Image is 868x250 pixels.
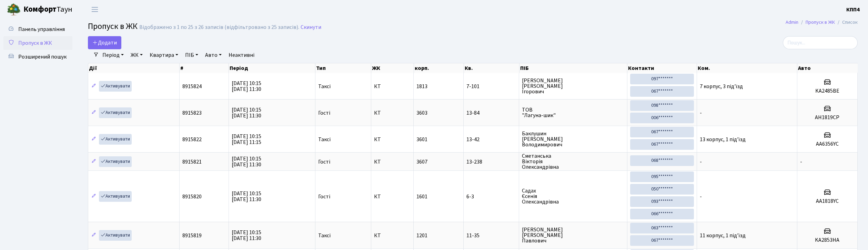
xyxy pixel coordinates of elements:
[466,194,516,199] span: 6-3
[3,22,72,36] a: Панель управління
[700,83,743,90] span: 7 корпус, 3 під'їзд
[416,232,427,239] span: 1201
[371,63,414,73] th: ЖК
[182,232,202,239] span: 8915819
[99,156,132,167] a: Активувати
[800,88,855,94] h5: KA2485BE
[18,39,52,47] span: Пропуск в ЖК
[315,63,371,73] th: Тип
[835,19,858,26] li: Список
[226,49,257,61] a: Неактивні
[3,36,72,50] a: Пропуск в ЖК
[182,193,202,200] span: 8915820
[99,107,132,118] a: Активувати
[800,141,855,147] h5: АА6356YС
[522,227,624,243] span: [PERSON_NAME] [PERSON_NAME] Павлович
[800,158,802,166] span: -
[99,134,132,145] a: Активувати
[232,229,261,242] span: [DATE] 10:15 [DATE] 11:30
[232,190,261,203] span: [DATE] 10:15 [DATE] 11:30
[18,53,67,61] span: Розширений пошук
[88,20,138,32] span: Пропуск в ЖК
[800,237,855,243] h5: KA2853HA
[700,136,746,143] span: 13 корпус, 1 під'їзд
[229,63,315,73] th: Період
[318,159,330,165] span: Гості
[318,84,331,89] span: Таксі
[700,193,702,200] span: -
[88,36,121,49] a: Додати
[232,155,261,168] span: [DATE] 10:15 [DATE] 11:30
[318,137,331,142] span: Таксі
[182,136,202,143] span: 8915822
[182,158,202,166] span: 8915821
[99,191,132,202] a: Активувати
[100,49,127,61] a: Період
[464,63,519,73] th: Кв.
[797,63,858,73] th: Авто
[202,49,224,61] a: Авто
[318,194,330,199] span: Гості
[800,198,855,205] h5: АА1818YC
[466,110,516,116] span: 13-84
[301,24,321,31] a: Скинути
[522,153,624,170] span: Сметанська Вікторія Олександрівна
[232,80,261,93] span: [DATE] 10:15 [DATE] 11:30
[18,25,65,33] span: Панель управління
[374,137,411,142] span: КТ
[416,158,427,166] span: 3607
[416,136,427,143] span: 3601
[86,4,103,15] button: Переключити навігацію
[182,49,201,61] a: ПІБ
[147,49,181,61] a: Квартира
[374,110,411,116] span: КТ
[374,84,411,89] span: КТ
[522,107,624,118] span: ТОВ "Лагуна-шик"
[786,19,798,26] a: Admin
[466,233,516,238] span: 11-35
[374,233,411,238] span: КТ
[522,78,624,94] span: [PERSON_NAME] [PERSON_NAME] Ігорович
[466,159,516,165] span: 13-238
[806,19,835,26] a: Пропуск в ЖК
[783,36,858,49] input: Пошук...
[846,6,860,14] a: КПП4
[232,133,261,146] span: [DATE] 10:15 [DATE] 11:15
[7,3,21,17] img: logo.png
[627,63,697,73] th: Контакти
[99,81,132,92] a: Активувати
[232,106,261,119] span: [DATE] 10:15 [DATE] 11:30
[775,15,868,30] nav: breadcrumb
[88,63,180,73] th: Дії
[846,6,860,13] b: КПП4
[519,63,627,73] th: ПІБ
[700,158,702,166] span: -
[522,131,624,147] span: Баклушин [PERSON_NAME] Володимирович
[23,4,57,15] b: Комфорт
[318,233,331,238] span: Таксі
[697,63,797,73] th: Ком.
[800,114,855,121] h5: AH1819CP
[92,39,117,46] span: Додати
[3,50,72,64] a: Розширений пошук
[180,63,229,73] th: #
[182,109,202,117] span: 8915823
[318,110,330,116] span: Гості
[374,194,411,199] span: КТ
[139,24,299,31] div: Відображено з 1 по 25 з 26 записів (відфільтровано з 25 записів).
[416,83,427,90] span: 1813
[374,159,411,165] span: КТ
[182,83,202,90] span: 8915824
[700,232,746,239] span: 11 корпус, 1 під'їзд
[700,109,702,117] span: -
[466,137,516,142] span: 13-42
[416,109,427,117] span: 3603
[522,188,624,205] span: Садах Єсенія Олександрівна
[23,4,72,15] span: Таун
[416,193,427,200] span: 1601
[128,49,145,61] a: ЖК
[414,63,464,73] th: корп.
[466,84,516,89] span: 7-101
[99,230,132,241] a: Активувати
